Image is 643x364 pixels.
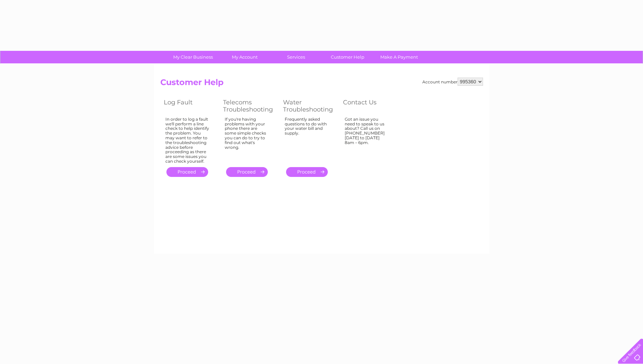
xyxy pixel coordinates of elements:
h2: Customer Help [160,78,483,90]
div: In order to log a fault we'll perform a line check to help identify the problem. You may want to ... [165,117,209,164]
a: Customer Help [320,51,376,63]
th: Water Troubleshooting [280,97,340,115]
div: Frequently asked questions to do with your water bill and supply. [285,117,329,161]
th: Telecoms Troubleshooting [220,97,280,115]
div: Account number [422,78,483,86]
div: If you're having problems with your phone there are some simple checks you can do to try to find ... [225,117,269,161]
a: Make A Payment [371,51,427,63]
a: My Clear Business [165,51,221,63]
a: My Account [217,51,273,63]
a: . [166,167,208,177]
div: Got an issue you need to speak to us about? Call us on [PHONE_NUMBER] [DATE] to [DATE] 8am – 6pm. [345,117,389,161]
a: . [226,167,268,177]
a: . [286,167,328,177]
th: Log Fault [160,97,220,115]
th: Contact Us [340,97,399,115]
a: Services [268,51,324,63]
